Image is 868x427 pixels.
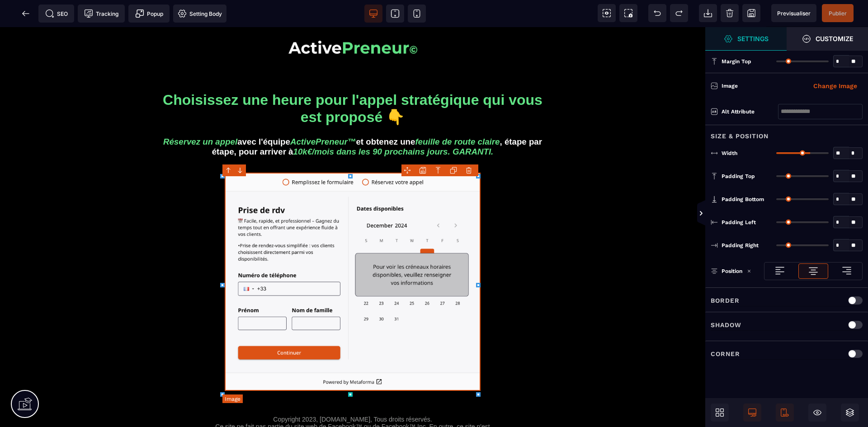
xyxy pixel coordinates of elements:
[415,110,500,120] i: feuille de route claire
[777,10,811,17] span: Previsualiser
[290,110,356,120] i: ActivePreneur™
[45,9,68,18] span: SEO
[816,35,853,42] strong: Customize
[829,10,847,17] span: Publier
[711,267,742,276] p: Position
[225,145,481,364] img: 09952155035f594fdb566f33720bf394_Capture_d%E2%80%99e%CC%81cran_2024-12-05_a%CC%80_16.47.36.png
[135,9,163,18] span: Popup
[178,9,222,18] span: Setting Body
[808,79,863,93] button: Change Image
[808,404,826,422] span: Hide/Show Block
[747,269,751,273] img: loading
[774,265,785,276] img: loading
[737,35,769,42] strong: Settings
[705,27,787,51] span: Settings
[705,125,868,141] div: Size & Position
[619,4,637,22] span: Screenshot
[293,120,494,130] i: 10k€/mois dans les 90 prochains jours. GARANTI.
[598,4,616,22] span: View components
[787,27,868,51] span: Open Style Manager
[722,242,759,249] span: Padding Right
[163,110,237,120] i: Réservez un appel
[711,404,729,422] span: Open Blocks
[84,9,118,18] span: Tracking
[711,319,741,330] p: Shadow
[722,150,737,157] span: Width
[722,81,792,90] div: Image
[841,404,859,422] span: Open Layers
[213,386,492,420] text: Copyright 2023, [DOMAIN_NAME], Tous droits réservés. Ce site ne fait pas partie du site web de Fa...
[711,348,740,359] p: Corner
[711,295,740,306] p: Border
[722,107,778,116] div: Alt attribute
[722,173,755,180] span: Padding Top
[722,58,751,65] span: Margin Top
[743,404,761,422] span: Desktop Only
[156,60,549,103] h1: Choisissez une heure pour l'appel stratégique qui vous est proposé 👇
[841,265,852,276] img: loading
[776,404,794,422] span: Mobile Only
[771,4,816,22] span: Preview
[156,108,549,132] h3: avec l'équipe et obtenez une , étape par étape, pour arriver à
[722,196,764,203] span: Padding Bottom
[808,266,819,277] img: loading
[288,14,417,27] img: 7b87ecaa6c95394209cf9458865daa2d_ActivePreneur%C2%A9.png
[722,219,756,226] span: Padding Left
